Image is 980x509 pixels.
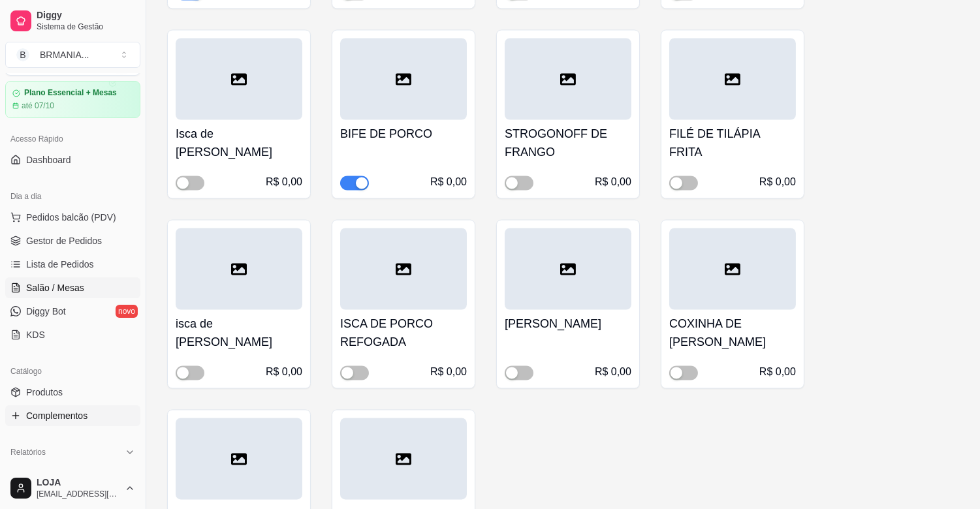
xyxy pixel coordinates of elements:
button: LOJA[EMAIL_ADDRESS][DOMAIN_NAME] [5,472,140,504]
span: Gestor de Pedidos [26,234,102,247]
span: [EMAIL_ADDRESS][DOMAIN_NAME] [37,489,119,499]
h4: BIFE DE PORCO [340,125,467,144]
article: Plano Essencial + Mesas [24,88,117,98]
span: Produtos [26,386,63,399]
div: R$ 0,00 [759,175,796,191]
div: R$ 0,00 [595,175,631,191]
h4: Isca de [PERSON_NAME] [176,125,302,162]
article: até 07/10 [22,100,54,111]
a: Lista de Pedidos [5,254,140,275]
a: Salão / Mesas [5,277,140,298]
a: Gestor de Pedidos [5,230,140,251]
button: Select a team [5,42,140,68]
a: Produtos [5,382,140,403]
a: DiggySistema de Gestão [5,5,140,37]
span: Sistema de Gestão [37,22,135,32]
a: KDS [5,324,140,345]
a: Complementos [5,405,140,426]
span: KDS [26,328,45,341]
div: R$ 0,00 [430,365,467,380]
div: R$ 0,00 [759,365,796,380]
span: Pedidos balcão (PDV) [26,211,116,224]
h4: COXINHA DE [PERSON_NAME] [669,315,796,352]
div: R$ 0,00 [430,175,467,191]
h4: STROGONOFF DE FRANGO [505,125,631,162]
a: Plano Essencial + Mesasaté 07/10 [5,81,140,118]
h4: [PERSON_NAME] [505,315,631,333]
span: Relatórios de vendas [26,467,112,480]
a: Diggy Botnovo [5,301,140,322]
div: Dia a dia [5,186,140,207]
button: Pedidos balcão (PDV) [5,207,140,228]
div: Catálogo [5,361,140,382]
h4: ISCA DE PORCO REFOGADA [340,315,467,352]
h4: isca de [PERSON_NAME] [176,315,302,352]
div: BRMANIA ... [40,48,89,61]
span: Relatórios [10,447,46,457]
span: Complementos [26,409,87,422]
span: LOJA [37,477,119,489]
a: Dashboard [5,149,140,170]
div: Acesso Rápido [5,129,140,149]
span: Salão / Mesas [26,281,84,294]
a: Relatórios de vendas [5,463,140,484]
h4: FILÉ DE TILÁPIA FRITA [669,125,796,162]
span: Dashboard [26,153,71,166]
div: R$ 0,00 [595,365,631,380]
span: Lista de Pedidos [26,258,94,271]
div: R$ 0,00 [266,175,302,191]
span: Diggy [37,10,135,22]
span: Diggy Bot [26,305,66,318]
div: R$ 0,00 [266,365,302,380]
span: B [16,48,29,61]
